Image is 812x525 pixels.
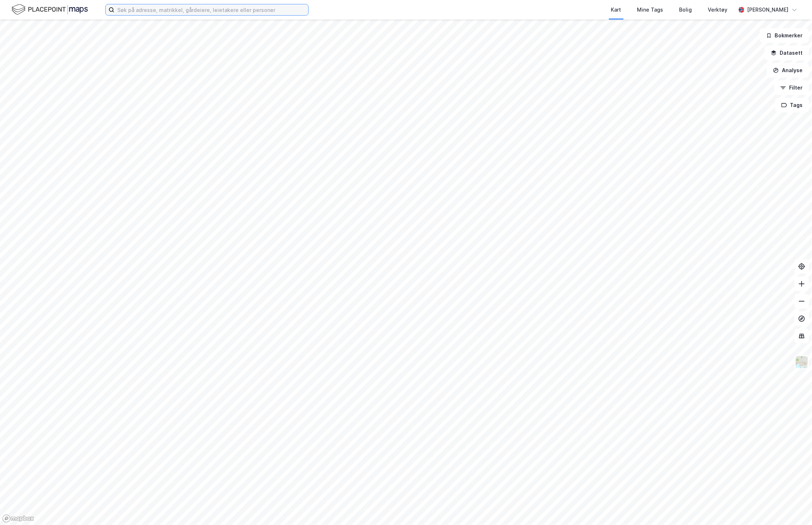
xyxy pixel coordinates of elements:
div: Kart [611,5,621,14]
div: [PERSON_NAME] [747,5,789,14]
div: Kontrollprogram for chat [776,490,812,525]
input: Søk på adresse, matrikkel, gårdeiere, leietakere eller personer [114,4,308,15]
img: logo.f888ab2527a4732fd821a326f86c7f29.svg [12,3,88,16]
div: Mine Tags [637,5,663,14]
div: Verktøy [708,5,728,14]
iframe: Chat Widget [776,490,812,525]
div: Bolig [679,5,692,14]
